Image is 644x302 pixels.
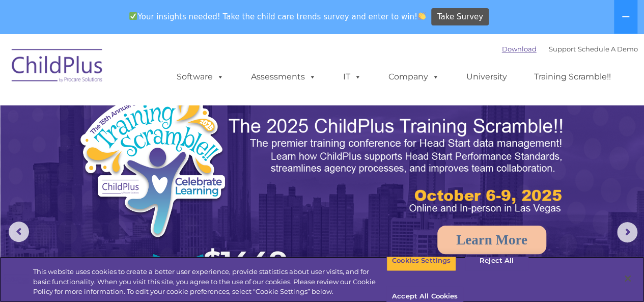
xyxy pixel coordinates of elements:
[524,67,621,87] a: Training Scramble!!
[502,45,638,53] font: |
[142,67,173,75] span: Last name
[129,12,137,20] img: ✅
[456,67,517,87] a: University
[386,250,456,271] button: Cookies Settings
[465,250,528,271] button: Reject All
[502,45,537,53] a: Download
[333,67,372,87] a: IT
[33,267,386,297] div: This website uses cookies to create a better user experience, provide statistics about user visit...
[617,267,639,290] button: Close
[142,109,185,117] span: Phone number
[378,67,450,87] a: Company
[418,12,426,20] img: 👏
[166,67,234,87] a: Software
[241,67,326,87] a: Assessments
[7,42,108,93] img: ChildPlus by Procare Solutions
[578,45,638,53] a: Schedule A Demo
[549,45,576,53] a: Support
[437,8,483,26] span: Take Survey
[125,7,430,26] span: Your insights needed! Take the child care trends survey and enter to win!
[431,8,489,26] a: Take Survey
[437,226,546,254] a: Learn More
